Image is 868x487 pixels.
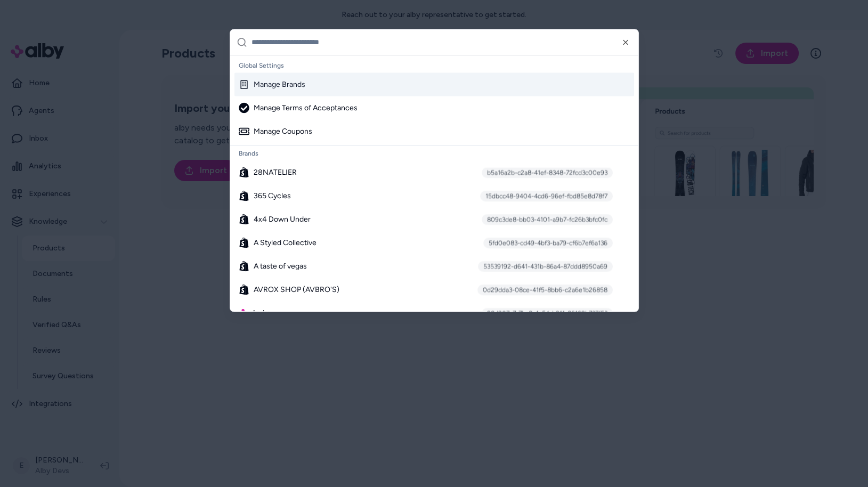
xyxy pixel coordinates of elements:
[234,58,634,72] div: Global Settings
[254,284,339,295] span: AVROX SHOP (AVBRO'S)
[482,214,613,224] div: 809c3de8-bb03-4101-a9b7-fc26b3bfc0fc
[252,307,271,318] span: Aarke
[483,237,613,248] div: 5fd0e083-cd49-4bf3-ba79-cf6b7ef6a136
[254,214,311,224] span: 4x4 Down Under
[239,102,358,113] div: Manage Terms of Acceptances
[239,79,305,90] div: Manage Brands
[254,237,317,248] span: A Styled Collective
[478,261,613,271] div: 53539192-d641-431b-86a4-87ddd8950a69
[480,190,613,201] div: 15dbcc48-9404-4cd6-96ef-fbd85e8d78f7
[234,145,634,160] div: Brands
[254,190,291,201] span: 365 Cycles
[254,167,297,177] span: 28NATELIER
[254,261,307,271] span: A taste of vegas
[482,167,613,177] div: b5a16a2b-c2a8-41ef-8348-72fcd3c00e93
[239,126,312,136] div: Manage Coupons
[477,284,613,295] div: 0d29dda3-08ce-41f5-8bb6-c2a6e1b26858
[239,309,247,317] img: alby Logo
[482,307,613,318] div: 98d207c7-7bc8-4c54-b211-86169b737f53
